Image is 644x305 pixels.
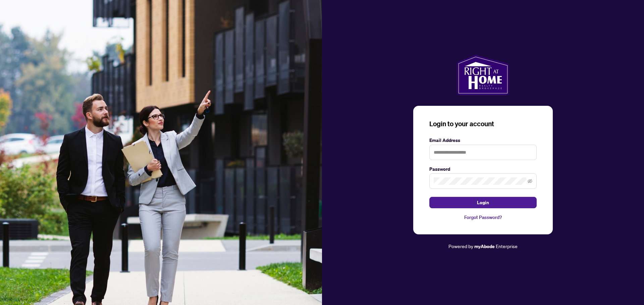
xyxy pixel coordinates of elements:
label: Password [429,165,537,173]
span: Powered by [448,243,473,249]
button: Login [429,197,537,208]
span: eye-invisible [528,179,532,183]
span: Login [477,197,489,208]
a: Forgot Password? [429,214,537,221]
label: Email Address [429,137,537,144]
span: Enterprise [496,243,518,249]
h3: Login to your account [429,119,537,129]
a: myAbode [474,243,495,250]
img: ma-logo [457,55,509,95]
